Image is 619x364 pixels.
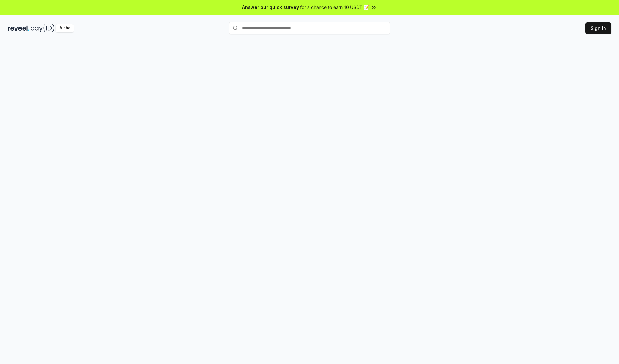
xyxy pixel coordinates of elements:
button: Sign In [585,22,611,34]
span: Answer our quick survey [242,4,299,11]
img: pay_id [31,24,54,32]
img: reveel_dark [8,24,29,32]
span: for a chance to earn 10 USDT 📝 [300,4,369,11]
div: Alpha [56,24,74,32]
